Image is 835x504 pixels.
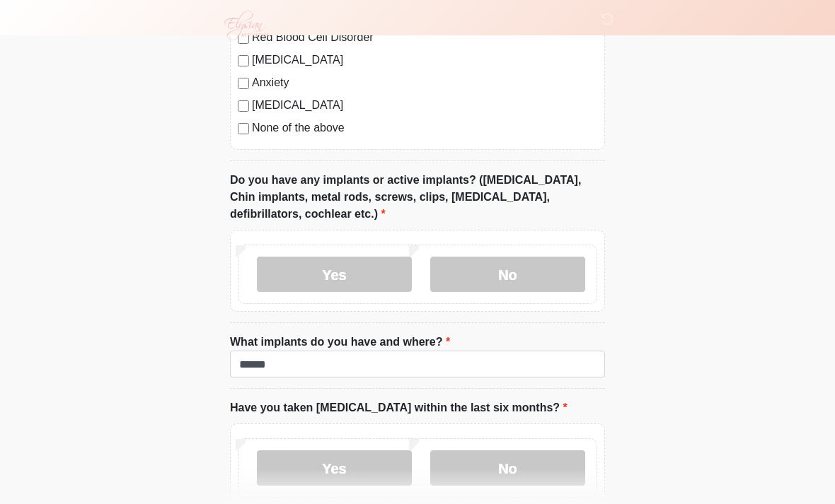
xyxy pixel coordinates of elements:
img: Elysian Aesthetics Logo [216,11,275,40]
label: Anxiety [252,74,597,91]
label: Do you have any implants or active implants? ([MEDICAL_DATA], Chin implants, metal rods, screws, ... [230,172,605,223]
input: [MEDICAL_DATA] [238,55,249,66]
input: [MEDICAL_DATA] [238,100,249,112]
input: Anxiety [238,78,249,89]
label: What implants do you have and where? [230,334,450,351]
label: Have you taken [MEDICAL_DATA] within the last six months? [230,399,568,416]
label: Yes [257,450,412,486]
label: [MEDICAL_DATA] [252,97,597,114]
input: None of the above [238,123,249,134]
label: Yes [257,257,412,292]
label: [MEDICAL_DATA] [252,52,597,69]
label: None of the above [252,119,597,136]
label: No [430,450,585,486]
label: No [430,257,585,292]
